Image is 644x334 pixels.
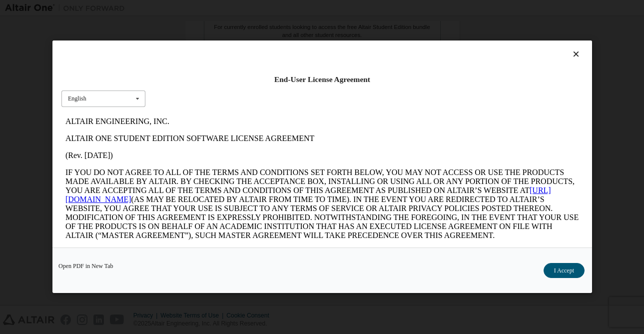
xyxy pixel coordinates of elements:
a: [URL][DOMAIN_NAME] [4,73,490,90]
p: ALTAIR ONE STUDENT EDITION SOFTWARE LICENSE AGREEMENT [4,21,518,30]
div: End-User License Agreement [61,74,583,84]
p: This Altair One Student Edition Software License Agreement (“Agreement”) is between Altair Engine... [4,135,518,171]
a: Open PDF in New Tab [58,263,113,269]
p: IF YOU DO NOT AGREE TO ALL OF THE TERMS AND CONDITIONS SET FORTH BELOW, YOU MAY NOT ACCESS OR USE... [4,55,518,127]
button: I Accept [543,263,584,278]
p: (Rev. [DATE]) [4,38,518,47]
p: ALTAIR ENGINEERING, INC. [4,4,518,13]
div: English [68,96,86,102]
